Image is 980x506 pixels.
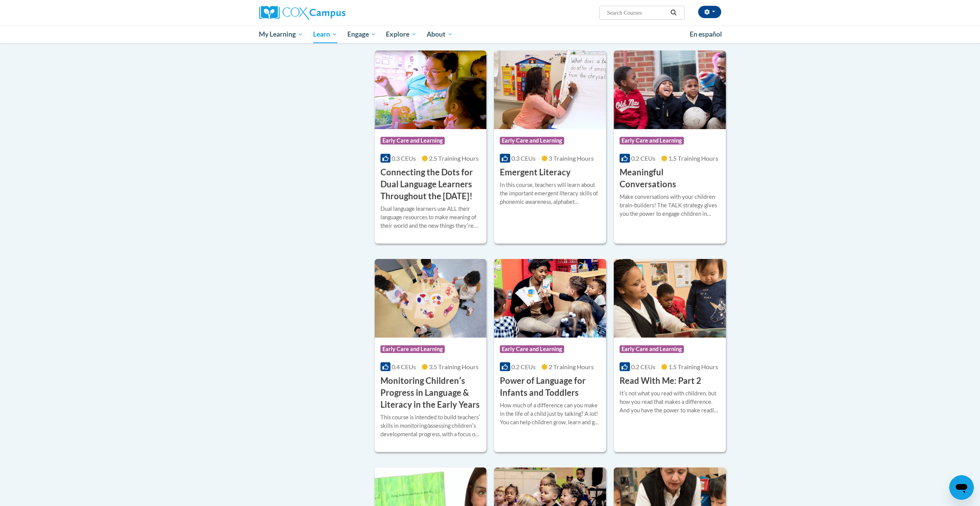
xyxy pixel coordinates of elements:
span: Early Care and Learning [620,137,684,145]
div: Main menu [248,25,733,43]
span: 0.2 CEUs [511,363,536,370]
span: Early Care and Learning [620,345,684,353]
a: Course LogoEarly Care and Learning0.4 CEUs3.5 Training Hours Monitoring Childrenʹs Progress in La... [375,259,487,452]
span: 0.2 CEUs [631,363,655,370]
span: 3 Training Hours [549,155,594,162]
a: Course LogoEarly Care and Learning0.3 CEUs2.5 Training Hours Connecting the Dots for Dual Languag... [375,50,487,244]
span: My Learning [259,30,303,39]
span: Engage [347,30,376,39]
span: 1.5 Training Hours [668,155,718,162]
span: 0.3 CEUs [511,155,536,162]
span: Early Care and Learning [380,345,445,353]
div: How much of a difference can you make in the life of a child just by talking? A lot! You can help... [500,401,600,427]
a: Cox Campus [259,6,405,20]
a: Course LogoEarly Care and Learning0.2 CEUs1.5 Training Hours Meaningful ConversationsMake convers... [614,50,726,244]
input: Search Courses [606,8,668,17]
a: Learn [308,25,342,43]
h3: Monitoring Childrenʹs Progress in Language & Literacy in the Early Years [380,375,481,410]
a: Explore [381,25,422,43]
div: Dual language learners use ALL their language resources to make meaning of their world and the ne... [380,205,481,230]
span: En español [690,30,722,38]
span: Explore [386,30,417,39]
a: About [422,25,458,43]
span: 0.2 CEUs [631,155,655,162]
img: Course Logo [375,259,487,338]
iframe: Button to launch messaging window [949,475,974,500]
h3: Power of Language for Infants and Toddlers [500,375,600,399]
span: 2 Training Hours [549,363,594,370]
a: Course LogoEarly Care and Learning0.2 CEUs1.5 Training Hours Read With Me: Part 2Itʹs not what yo... [614,259,726,452]
img: Course Logo [375,50,487,129]
span: Early Care and Learning [380,137,445,145]
h3: Read With Me: Part 2 [620,375,701,387]
img: Course Logo [494,259,606,338]
span: 3.5 Training Hours [429,363,479,370]
div: Itʹs not what you read with children, but how you read that makes a difference. And you have the ... [620,389,720,415]
img: Course Logo [494,50,606,129]
div: Make conversations with your children brain-builders! The TALK strategy gives you the power to en... [620,193,720,218]
div: In this course, teachers will learn about the important emergent literacy skills of phonemic awar... [500,181,600,206]
span: 0.4 CEUs [392,363,416,370]
span: Early Care and Learning [500,345,564,353]
span: Learn [313,30,337,39]
img: Course Logo [614,259,726,338]
h3: Meaningful Conversations [620,166,720,190]
a: Engage [342,25,381,43]
span: 0.3 CEUs [392,155,416,162]
img: Course Logo [614,50,726,129]
span: About [427,30,453,39]
h3: Emergent Literacy [500,166,571,178]
button: Account Settings [698,6,721,18]
span: 1.5 Training Hours [668,363,718,370]
h3: Connecting the Dots for Dual Language Learners Throughout the [DATE]! [380,166,481,202]
a: Course LogoEarly Care and Learning0.2 CEUs2 Training Hours Power of Language for Infants and Todd... [494,259,606,452]
span: Early Care and Learning [500,137,564,145]
a: En español [685,26,727,42]
a: Course LogoEarly Care and Learning0.3 CEUs3 Training Hours Emergent LiteracyIn this course, teach... [494,50,606,244]
button: Search [668,8,679,17]
span: 2.5 Training Hours [429,155,479,162]
a: My Learning [254,25,308,43]
img: Cox Campus [259,6,345,20]
div: This course is intended to build teachersʹ skills in monitoring/assessing childrenʹs developmenta... [380,413,481,439]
